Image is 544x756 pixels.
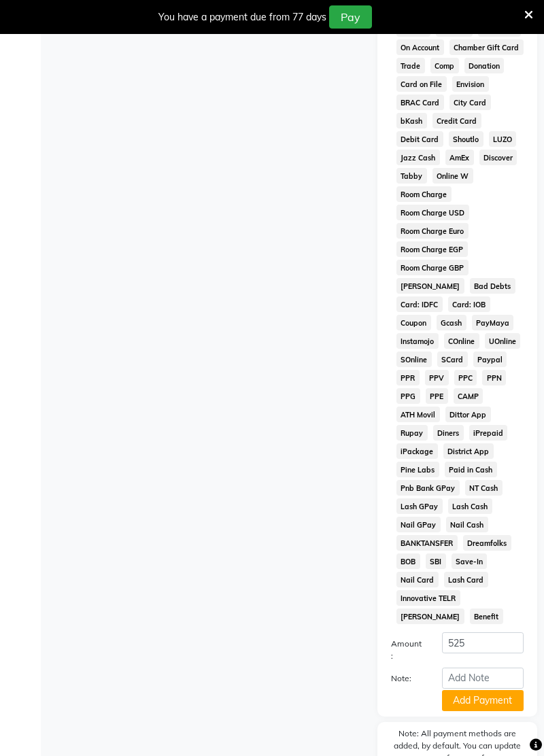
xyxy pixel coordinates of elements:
[470,608,503,624] span: Benefit
[396,168,427,184] span: Tabby
[396,260,469,275] span: Room Charge GBP
[329,5,372,29] button: Pay
[464,58,505,73] span: Donation
[396,333,439,349] span: Instamojo
[449,94,491,110] span: City Card
[158,10,326,24] div: You have a payment due from 77 days
[482,370,506,385] span: PPN
[396,113,427,128] span: bKash
[396,517,441,532] span: Nail GPay
[396,370,420,385] span: PPR
[437,315,466,330] span: Gcash
[396,39,444,55] span: On Account
[432,113,481,128] span: Credit Card
[396,480,460,496] span: Pnb Bank GPay
[396,296,443,312] span: Card: IDFC
[426,388,448,404] span: PPE
[396,553,420,569] span: BOB
[442,690,524,711] button: Add Payment
[426,553,446,569] span: SBI
[433,425,464,441] span: Diners
[485,333,521,349] span: UOnline
[465,480,503,496] span: NT Cash
[396,94,444,110] span: BRAC Card
[444,333,479,349] span: COnline
[396,186,452,202] span: Room Charge
[396,388,420,404] span: PPG
[472,315,514,330] span: PayMaya
[396,131,443,147] span: Debit Card
[432,168,473,184] span: Online W
[437,351,468,367] span: SCard
[396,278,464,294] span: [PERSON_NAME]
[442,632,524,653] input: Amount
[452,76,489,92] span: Envision
[396,443,438,459] span: iPackage
[470,278,515,294] span: Bad Debts
[396,425,428,441] span: Rupay
[396,76,447,92] span: Card on File
[396,351,432,367] span: SOnline
[396,498,443,514] span: Lash GPay
[442,668,524,689] input: Add Note
[448,296,490,312] span: Card: IOB
[454,388,483,404] span: CAMP
[396,315,431,330] span: Coupon
[396,407,440,422] span: ATH Movil
[396,150,440,165] span: Jazz Cash
[381,638,432,662] label: Amount:
[452,553,488,569] span: Save-In
[479,150,517,165] span: Discover
[425,370,449,385] span: PPV
[445,407,491,422] span: Dittor App
[396,535,458,551] span: BANKTANSFER
[446,517,488,532] span: Nail Cash
[396,608,464,624] span: [PERSON_NAME]
[396,590,460,606] span: Innovative TELR
[463,535,511,551] span: Dreamfolks
[454,370,477,385] span: PPC
[449,131,483,147] span: Shoutlo
[473,351,507,367] span: Paypal
[396,223,469,239] span: Room Charge Euro
[430,58,459,73] span: Comp
[444,572,488,587] span: Lash Card
[443,443,494,459] span: District App
[445,462,497,477] span: Paid in Cash
[489,131,517,147] span: LUZO
[396,205,469,220] span: Room Charge USD
[396,241,468,257] span: Room Charge EGP
[381,672,432,685] label: Note:
[445,150,474,165] span: AmEx
[449,39,524,55] span: Chamber Gift Card
[396,462,439,477] span: Pine Labs
[448,498,492,514] span: Lash Cash
[396,58,425,73] span: Trade
[396,572,439,587] span: Nail Card
[469,425,508,441] span: iPrepaid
